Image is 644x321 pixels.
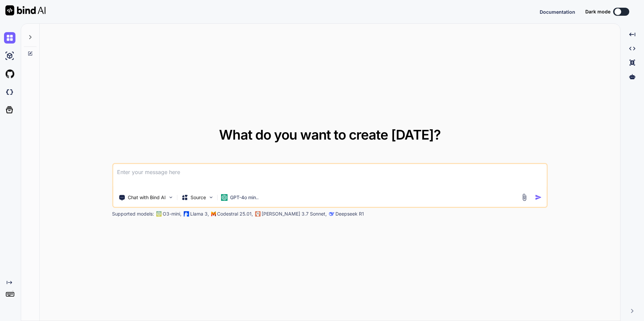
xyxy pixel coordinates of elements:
img: Bind AI [5,5,46,15]
button: Documentation [540,8,575,15]
img: githubLight [4,68,15,80]
img: icon [535,194,542,201]
img: GPT-4o mini [221,194,227,201]
img: Pick Tools [168,194,173,200]
img: ai-studio [4,50,15,62]
img: claude [255,211,260,217]
p: GPT-4o min.. [230,194,259,201]
p: O3-mini, [163,211,181,217]
p: Chat with Bind AI [128,194,166,201]
p: Deepseek R1 [335,211,364,217]
span: Dark mode [585,8,610,15]
img: chat [4,32,15,44]
img: GPT-4 [156,211,161,217]
img: Pick Models [208,194,214,200]
p: Source [191,194,206,201]
span: Documentation [540,9,575,15]
p: Codestral 25.01, [217,211,253,217]
img: Llama2 [183,211,189,217]
img: Mistral-AI [211,212,216,216]
img: claude [329,211,334,217]
p: [PERSON_NAME] 3.7 Sonnet, [262,211,327,217]
p: Supported models: [112,211,154,217]
img: darkCloudIdeIcon [4,86,15,98]
p: Llama 3, [190,211,209,217]
img: attachment [521,193,528,201]
span: What do you want to create [DATE]? [219,127,441,143]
